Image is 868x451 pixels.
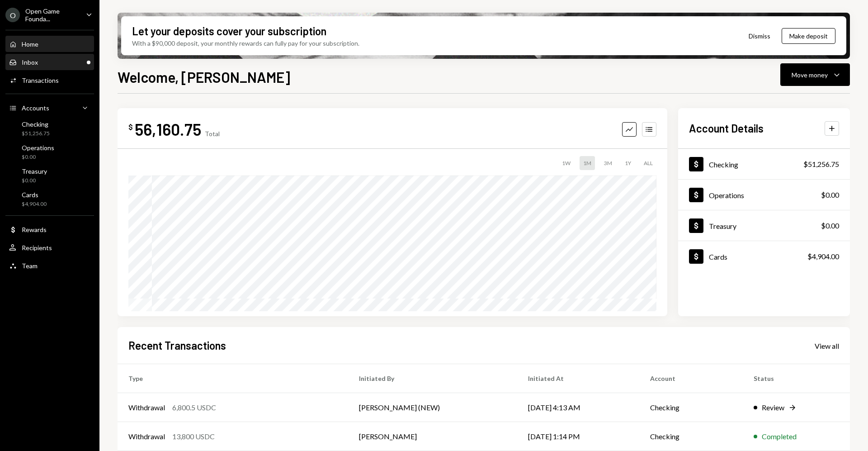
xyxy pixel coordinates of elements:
[22,40,38,48] div: Home
[737,25,782,47] button: Dismiss
[600,156,616,170] div: 3M
[5,188,94,210] a: Cards$4,904.00
[5,118,94,139] a: Checking$51,256.75
[678,210,850,241] a: Treasury$0.00
[709,252,727,261] div: Cards
[22,177,47,185] div: $0.00
[22,58,38,66] div: Inbox
[22,144,54,152] div: Operations
[558,156,574,170] div: 1W
[22,200,47,208] div: $4,904.00
[135,119,201,139] div: 56,160.75
[22,104,49,112] div: Accounts
[709,191,744,199] div: Operations
[5,100,94,116] a: Accounts
[22,167,47,175] div: Treasury
[743,364,850,393] th: Status
[25,7,79,23] div: Open Game Founda...
[205,130,220,138] div: Total
[762,431,797,442] div: Completed
[5,36,94,52] a: Home
[5,54,94,70] a: Inbox
[678,180,850,210] a: Operations$0.00
[5,8,20,22] div: O
[128,431,165,442] div: Withdrawal
[580,156,595,170] div: 1M
[172,402,216,413] div: 6,800.5 USDC
[5,72,94,88] a: Transactions
[5,239,94,256] a: Recipients
[118,68,290,86] h1: Welcome, [PERSON_NAME]
[118,364,348,393] th: Type
[807,251,839,262] div: $4,904.00
[709,160,738,169] div: Checking
[639,393,743,422] td: Checking
[678,149,850,179] a: Checking$51,256.75
[5,221,94,237] a: Rewards
[803,159,839,170] div: $51,256.75
[132,38,359,48] div: With a $90,000 deposit, your monthly rewards can fully pay for your subscription.
[5,141,94,163] a: Operations$0.00
[689,121,764,136] h2: Account Details
[348,364,517,393] th: Initiated By
[639,422,743,451] td: Checking
[22,226,47,233] div: Rewards
[517,422,639,451] td: [DATE] 1:14 PM
[22,76,59,84] div: Transactions
[128,402,165,413] div: Withdrawal
[792,70,828,80] div: Move money
[22,120,50,128] div: Checking
[22,130,50,138] div: $51,256.75
[5,257,94,274] a: Team
[709,222,736,230] div: Treasury
[22,262,38,270] div: Team
[639,364,743,393] th: Account
[132,24,326,38] div: Let your deposits cover your subscription
[762,402,784,413] div: Review
[22,191,47,199] div: Cards
[348,422,517,451] td: [PERSON_NAME]
[821,220,839,231] div: $0.00
[517,393,639,422] td: [DATE] 4:13 AM
[640,156,656,170] div: ALL
[815,342,839,351] div: View all
[5,165,94,186] a: Treasury$0.00
[128,338,226,353] h2: Recent Transactions
[678,241,850,271] a: Cards$4,904.00
[172,431,215,442] div: 13,800 USDC
[780,63,850,86] button: Move money
[782,28,835,44] button: Make deposit
[517,364,639,393] th: Initiated At
[621,156,635,170] div: 1Y
[815,341,839,351] a: View all
[22,153,54,161] div: $0.00
[821,190,839,200] div: $0.00
[348,393,517,422] td: [PERSON_NAME] (NEW)
[22,244,52,252] div: Recipients
[128,123,133,132] div: $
